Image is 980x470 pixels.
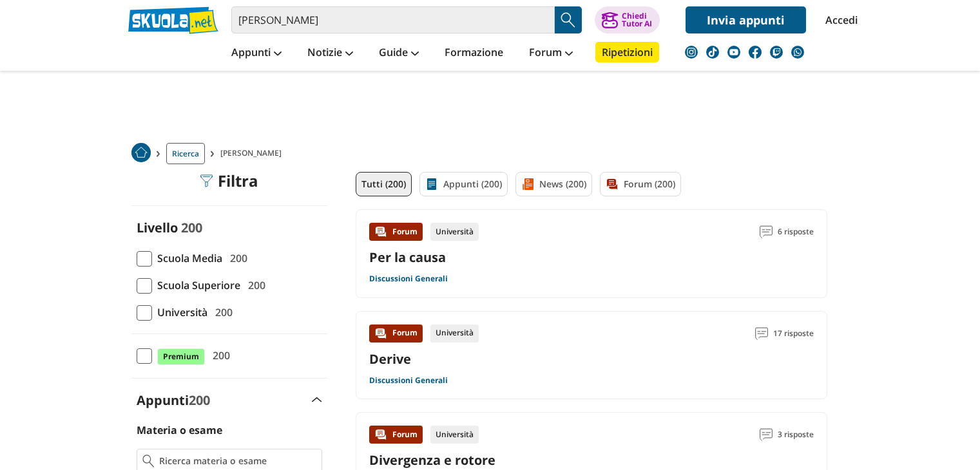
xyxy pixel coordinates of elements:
label: Appunti [137,391,210,409]
img: Commenti lettura [755,327,768,340]
span: 200 [225,250,247,267]
a: Forum [526,42,576,65]
img: Commenti lettura [760,225,773,238]
label: Livello [137,219,178,236]
img: tiktok [706,46,719,59]
span: Università [152,304,207,321]
img: Forum contenuto [374,428,387,441]
a: Divergenza e rotore [369,451,495,469]
img: Ricerca materia o esame [142,455,155,467]
span: Scuola Media [152,250,222,267]
img: Forum contenuto [374,225,387,238]
a: Home [131,143,151,164]
a: Derive [369,350,411,368]
div: Università [430,223,479,241]
img: WhatsApp [791,46,804,59]
a: Appunti (200) [419,172,508,196]
img: Forum contenuto [374,327,387,340]
button: Search Button [555,6,582,33]
a: Forum (200) [600,172,681,196]
label: Materia o esame [137,423,222,437]
a: Ricerca [166,143,205,164]
button: ChiediTutor AI [595,6,660,33]
a: News (200) [515,172,592,196]
img: Cerca appunti, riassunti o versioni [559,10,578,30]
span: 200 [181,219,202,236]
a: Appunti [228,42,285,65]
div: Forum [369,223,423,241]
a: Notizie [304,42,356,65]
span: [PERSON_NAME] [220,143,287,164]
span: 200 [243,277,265,294]
div: Forum [369,426,423,444]
div: Università [430,426,479,444]
span: 6 risposte [778,223,814,241]
span: Premium [157,348,205,365]
div: Università [430,324,479,343]
input: Cerca appunti, riassunti o versioni [231,6,555,33]
span: 200 [189,391,210,409]
img: instagram [685,46,698,59]
span: Scuola Superiore [152,277,240,294]
img: Forum filtro contenuto [606,178,619,191]
a: Formazione [441,42,506,65]
img: Appunti filtro contenuto [425,178,438,191]
a: Invia appunti [686,6,806,33]
img: twitch [770,46,783,59]
input: Ricerca materia o esame [159,455,316,467]
span: 200 [207,347,230,364]
img: Commenti lettura [760,428,773,441]
img: youtube [727,46,740,59]
div: Filtra [200,172,258,190]
a: Discussioni Generali [369,274,448,284]
img: facebook [749,46,762,59]
a: Accedi [825,6,852,33]
img: News filtro contenuto [521,178,534,191]
a: Discussioni Generali [369,375,448,386]
span: 200 [210,304,233,321]
div: Forum [369,324,423,343]
a: Tutti (200) [356,172,412,196]
img: Filtra filtri mobile [200,174,213,187]
img: Apri e chiudi sezione [312,397,322,402]
a: Ripetizioni [595,42,659,62]
a: Guide [376,42,422,65]
a: Per la causa [369,249,446,266]
img: Home [131,143,151,162]
span: 17 risposte [773,324,814,343]
div: Chiedi Tutor AI [622,12,652,28]
span: 3 risposte [778,426,814,444]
